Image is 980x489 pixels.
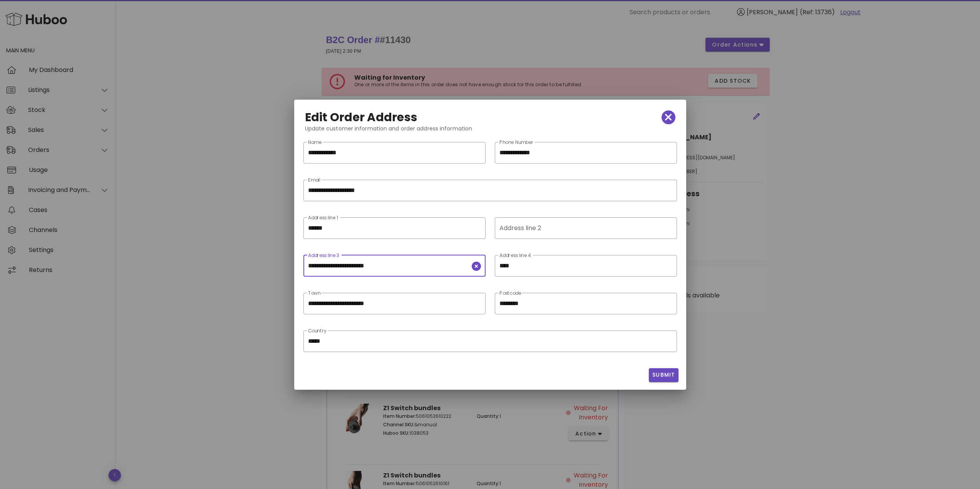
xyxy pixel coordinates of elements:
[499,290,521,296] label: Postcode
[649,368,678,382] button: Submit
[472,262,481,271] button: clear icon
[308,253,339,259] label: Address line 3
[308,215,338,221] label: Address line 1
[299,124,682,139] div: Update customer information and order address information
[308,140,322,145] label: Name
[652,371,675,379] span: Submit
[305,111,418,124] h2: Edit Order Address
[499,253,531,259] label: Address line 4
[308,177,320,183] label: Email
[499,140,534,145] label: Phone Number
[308,328,327,334] label: Country
[308,290,320,296] label: Town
